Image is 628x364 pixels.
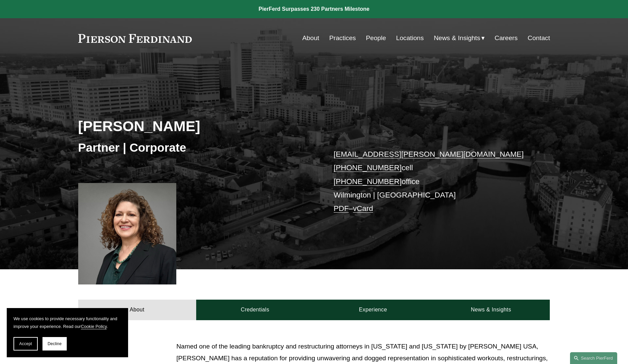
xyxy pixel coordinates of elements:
a: People [366,32,386,44]
a: Cookie Policy [81,324,107,329]
a: Practices [329,32,356,44]
a: Contact [528,32,550,44]
p: We use cookies to provide necessary functionality and improve your experience. Read our . [13,315,121,330]
h3: Partner | Corporate [78,140,314,155]
a: About [302,32,319,44]
a: Credentials [196,300,314,320]
section: Cookie banner [7,308,128,357]
a: News & Insights [432,300,550,320]
a: [PHONE_NUMBER] [334,177,402,186]
a: [PHONE_NUMBER] [334,163,402,172]
button: Accept [13,337,38,351]
a: vCard [353,204,373,213]
a: PDF [334,204,349,213]
a: About [78,300,196,320]
a: folder dropdown [434,32,485,44]
a: Locations [396,32,424,44]
button: Decline [42,337,67,351]
span: Accept [19,341,32,346]
p: cell office Wilmington | [GEOGRAPHIC_DATA] – [334,148,530,216]
a: [EMAIL_ADDRESS][PERSON_NAME][DOMAIN_NAME] [334,150,524,158]
span: News & Insights [434,32,480,44]
a: Experience [314,300,432,320]
a: Search this site [570,352,617,364]
h2: [PERSON_NAME] [78,117,314,135]
a: Careers [495,32,517,44]
span: Decline [48,341,62,346]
